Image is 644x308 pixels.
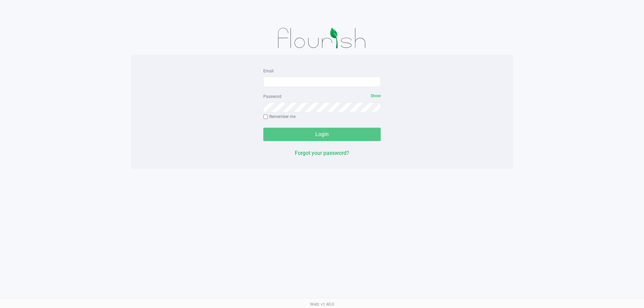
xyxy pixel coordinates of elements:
label: Remember me [263,114,296,120]
button: Forgot your password? [295,149,349,157]
span: Show [371,94,381,98]
label: Email [263,68,274,74]
span: Web: v1.40.0 [310,302,334,307]
input: Remember me [263,115,268,119]
label: Password [263,94,281,100]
